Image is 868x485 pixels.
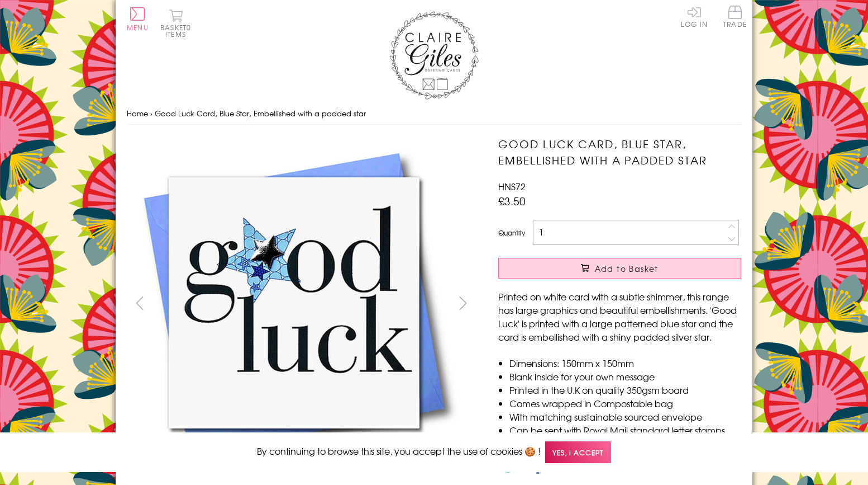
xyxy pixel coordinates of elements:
[160,9,191,37] button: Basket0 items
[165,22,191,39] span: 0 items
[127,102,741,125] nav: breadcrumbs
[509,356,741,370] li: Dimensions: 150mm x 150mm
[498,258,741,279] button: Add to Basket
[723,6,747,30] a: Trade
[476,136,811,472] img: Good Luck Card, Blue Star, Embellished with a padded star
[545,441,611,463] span: Yes, I accept
[681,6,708,27] a: Log In
[509,383,741,397] li: Printed in the U.K on quality 350gsm board
[155,108,366,119] span: Good Luck Card, Blue Star, Embellished with a padded star
[498,228,525,238] label: Quantity
[127,7,149,31] button: Menu
[509,423,741,437] li: Can be sent with Royal Mail standard letter stamps
[150,108,152,119] span: ›
[509,410,741,423] li: With matching sustainable sourced envelope
[723,6,747,27] span: Trade
[498,136,741,168] h1: Good Luck Card, Blue Star, Embellished with a padded star
[127,108,148,119] a: Home
[509,397,741,410] li: Comes wrapped in Compostable bag
[498,193,526,209] span: £3.50
[498,180,526,193] span: HNS72
[498,290,741,343] p: Printed on white card with a subtle shimmer, this range has large graphics and beautiful embellis...
[127,136,462,471] img: Good Luck Card, Blue Star, Embellished with a padded star
[451,290,476,316] button: next
[127,290,152,316] button: prev
[127,22,149,32] span: Menu
[509,370,741,383] li: Blank inside for your own message
[595,263,659,274] span: Add to Basket
[389,11,479,100] img: Claire Giles Greetings Cards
